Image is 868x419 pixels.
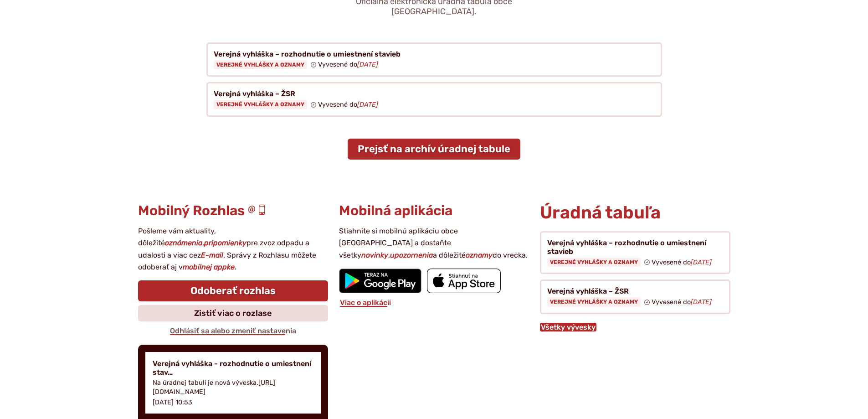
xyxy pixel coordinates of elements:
strong: mobilnej appke [183,263,235,271]
a: Zistiť viac o rozlase [138,305,328,321]
a: Verejná vyhláška – ŽSR Verejné vyhlášky a oznamy Vyvesené do[DATE] [540,279,730,314]
strong: upozornenia [390,251,433,259]
a: Verejná vyhláška - rozhodnutie o umiestnení stav… Na úradnej tabuli je nová výveska.[URL][DOMAIN_... [145,352,321,414]
img: Prejsť na mobilnú aplikáciu Sekule v App Store [427,269,501,293]
a: Odhlásiť sa alebo zmeniť nastavenia [169,326,297,335]
strong: novinky [361,251,388,259]
h2: Úradná tabuľa [540,203,730,222]
strong: oznámenia [165,238,202,247]
a: Prejsť na archív úradnej tabule [348,139,520,160]
h3: Mobilná aplikácia [339,203,529,218]
h3: Mobilný Rozhlas [138,203,328,218]
p: Stiahnite si mobilnú aplikáciu obce [GEOGRAPHIC_DATA] a dostaňte všetky , a dôležité do vrecka. [339,225,529,261]
strong: oznamy [466,251,493,259]
p: Na úradnej tabuli je nová výveska.[URL][DOMAIN_NAME] [153,378,313,397]
h4: Verejná vyhláška - rozhodnutie o umiestnení stav… [153,359,313,377]
img: Prejsť na mobilnú aplikáciu Sekule v službe Google Play [339,269,421,293]
a: Verejná vyhláška – rozhodnutie o umiestnení stavieb Verejné vyhlášky a oznamy Vyvesené do[DATE] [540,231,730,274]
strong: E-mail [201,251,223,259]
a: Verejná vyhláška – ŽSR Verejné vyhlášky a oznamy Vyvesené do[DATE] [206,82,662,117]
a: Všetky vývesky [540,323,596,331]
a: Verejná vyhláška – rozhodnutie o umiestnení stavieb Verejné vyhlášky a oznamy Vyvesené do[DATE] [206,42,662,77]
a: Viac o aplikácii [339,298,392,307]
strong: pripomienky [204,238,247,247]
p: Pošleme vám aktuality, dôležité , pre zvoz odpadu a udalosti a viac cez . Správy z Rozhlasu môžet... [138,225,328,274]
p: [DATE] 10:53 [153,398,192,406]
a: Odoberať rozhlas [138,280,328,301]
